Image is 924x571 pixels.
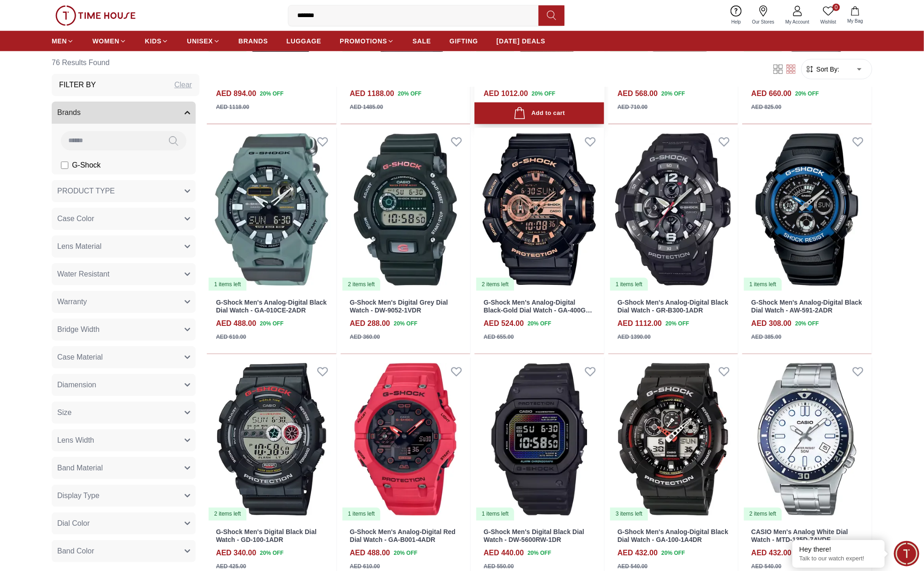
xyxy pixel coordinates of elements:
[145,33,168,49] a: KIDS
[450,36,478,46] span: GIFTING
[350,529,456,544] a: G-Shock Men's Analog-Digital Red Dial Watch - GA-B001-4ADR
[751,318,792,329] h4: AED 308.00
[57,107,81,118] span: Brands
[474,128,604,292] a: G-Shock Men's Analog-Digital Black-Gold Dial Watch - GA-400GB-1A42 items left
[216,318,256,329] h4: AED 488.00
[57,213,94,224] span: Case Color
[842,5,869,26] button: My Bag
[59,79,96,90] h3: Filter By
[608,128,738,292] a: G-Shock Men's Analog-Digital Black Dial Watch - GR-B300-1ADR1 items left
[57,407,72,418] span: Size
[287,33,322,49] a: LUGGAGE
[742,358,872,522] a: CASIO Men's Analog White Dial Watch - MTD-135D-7AVDF2 items left
[894,541,919,566] div: Chat Widget
[413,33,431,49] a: SALE
[608,358,738,522] img: G-Shock Men's Analog-Digital Black Dial Watch - GA-100-1A4DR
[484,548,524,559] h4: AED 440.00
[751,563,781,571] div: AED 540.00
[514,107,565,120] div: Add to cart
[187,33,220,49] a: UNISEX
[260,549,283,558] span: 20 % OFF
[52,485,196,507] button: Display Type
[260,90,283,98] span: 20 % OFF
[817,18,840,25] span: Wishlist
[726,4,747,27] a: Help
[751,333,781,341] div: AED 385.00
[52,457,196,479] button: Band Material
[610,508,648,521] div: 3 items left
[528,549,551,558] span: 20 % OFF
[350,333,380,341] div: AED 360.00
[610,278,648,291] div: 1 items left
[52,235,196,258] button: Lens Material
[749,18,778,25] span: Our Stores
[350,88,394,99] h4: AED 1188.00
[484,333,514,341] div: AED 655.00
[287,36,322,46] span: LUGGAGE
[661,549,685,558] span: 20 % OFF
[57,463,103,474] span: Band Material
[216,103,249,111] div: AED 1118.00
[618,529,728,544] a: G-Shock Men's Analog-Digital Black Dial Watch - GA-100-1A4DR
[394,549,417,558] span: 20 % OFF
[618,548,658,559] h4: AED 432.00
[55,6,136,26] img: ...
[341,358,470,522] img: G-Shock Men's Analog-Digital Red Dial Watch - GA-B001-4ADR
[207,358,336,522] a: G-Shock Men's Digital Black Dial Watch - GD-100-1ADR2 items left
[608,128,738,292] img: G-Shock Men's Analog-Digital Black Dial Watch - GR-B300-1ADR
[413,36,431,46] span: SALE
[57,241,102,252] span: Lens Material
[341,128,470,292] img: G-Shock Men's Digital Grey Dial Watch - DW-9052-1VDR
[341,128,470,292] a: G-Shock Men's Digital Grey Dial Watch - DW-9052-1VDR2 items left
[618,299,728,314] a: G-Shock Men's Analog-Digital Black Dial Watch - GR-B300-1ADR
[484,318,524,329] h4: AED 524.00
[72,160,101,171] span: G-Shock
[744,508,782,521] div: 2 items left
[484,88,528,99] h4: AED 1012.00
[52,208,196,230] button: Case Color
[260,319,283,328] span: 20 % OFF
[207,128,336,292] img: G-Shock Men's Analog-Digital Black Dial Watch - GA-010CE-2ADR
[795,319,819,328] span: 20 % OFF
[450,33,478,49] a: GIFTING
[742,128,872,292] a: G-Shock Men's Analog-Digital Black Dial Watch - AW-591-2ADR1 items left
[239,36,268,46] span: BRANDS
[484,299,593,322] a: G-Shock Men's Analog-Digital Black-Gold Dial Watch - GA-400GB-1A4
[52,291,196,313] button: Warranty
[782,18,813,25] span: My Account
[216,299,327,314] a: G-Shock Men's Analog-Digital Black Dial Watch - GA-010CE-2ADR
[340,36,387,46] span: PROMOTIONS
[476,508,514,521] div: 1 items left
[57,435,94,446] span: Lens Width
[751,88,792,99] h4: AED 660.00
[52,319,196,341] button: Bridge Width
[799,545,878,554] div: Hey there!
[484,563,514,571] div: AED 550.00
[341,358,470,522] a: G-Shock Men's Analog-Digital Red Dial Watch - GA-B001-4ADR1 items left
[528,319,551,328] span: 20 % OFF
[57,490,99,501] span: Display Type
[476,278,514,291] div: 2 items left
[342,508,380,521] div: 1 items left
[484,529,584,544] a: G-Shock Men's Digital Black Dial Watch - DW-5600RW-1DR
[57,296,87,307] span: Warranty
[92,36,120,46] span: WOMEN
[350,103,383,111] div: AED 1485.00
[57,269,109,280] span: Water Resistant
[52,263,196,285] button: Water Resistant
[474,102,604,124] button: Add to cart
[742,128,872,292] img: G-Shock Men's Analog-Digital Black Dial Watch - AW-591-2ADR
[216,529,317,544] a: G-Shock Men's Digital Black Dial Watch - GD-100-1ADR
[751,529,848,544] a: CASIO Men's Analog White Dial Watch - MTD-135D-7AVDF
[57,324,100,335] span: Bridge Width
[350,299,448,314] a: G-Shock Men's Digital Grey Dial Watch - DW-9052-1VDR
[474,358,604,522] img: G-Shock Men's Digital Black Dial Watch - DW-5600RW-1DR
[207,358,336,522] img: G-Shock Men's Digital Black Dial Watch - GD-100-1ADR
[497,36,546,46] span: [DATE] DEALS
[844,18,867,24] span: My Bag
[239,33,268,49] a: BRANDS
[52,180,196,202] button: PRODUCT TYPE
[661,90,685,98] span: 20 % OFF
[216,563,246,571] div: AED 425.00
[57,379,96,391] span: Diamension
